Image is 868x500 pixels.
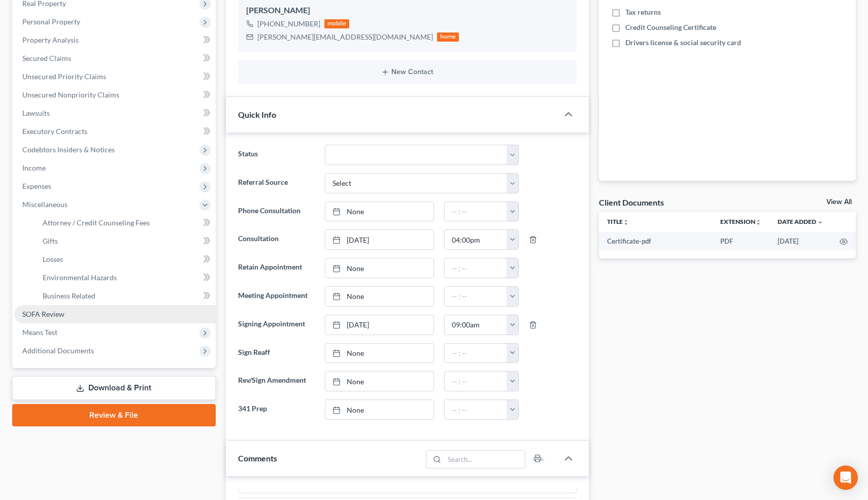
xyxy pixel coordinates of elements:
button: New Contact [246,68,569,76]
i: unfold_more [623,219,629,225]
span: Credit Counseling Certificate [625,22,716,32]
label: Referral Source [233,173,320,193]
a: None [325,258,433,278]
span: Environmental Hazards [43,273,117,282]
a: Losses [35,250,216,269]
div: [PERSON_NAME][EMAIL_ADDRESS][DOMAIN_NAME] [257,32,433,42]
span: Losses [43,255,63,263]
input: -- : -- [445,287,507,306]
i: expand_more [817,219,823,225]
a: Unsecured Priority Claims [14,68,216,86]
a: Executory Contracts [14,122,216,141]
span: Comments [238,453,277,463]
a: None [325,372,433,391]
a: Business Related [35,287,216,305]
label: Sign Reaff [233,343,320,363]
a: Property Analysis [14,31,216,49]
span: Property Analysis [22,36,79,44]
label: Consultation [233,229,320,250]
input: -- : -- [445,400,507,419]
span: Expenses [22,182,51,190]
a: Gifts [35,232,216,250]
input: Search... [445,451,525,468]
a: Secured Claims [14,49,216,68]
span: Unsecured Nonpriority Claims [22,90,119,99]
label: Status [233,145,320,165]
div: mobile [324,19,350,28]
td: Certificate-pdf [599,232,712,250]
label: Signing Appointment [233,315,320,335]
span: Miscellaneous [22,200,68,209]
input: -- : -- [445,258,507,278]
input: -- : -- [445,315,507,335]
a: None [325,400,433,419]
span: SOFA Review [22,310,64,318]
a: SOFA Review [14,305,216,323]
a: Titleunfold_more [607,218,629,225]
a: View All [826,198,852,206]
label: Retain Appointment [233,258,320,278]
span: Codebtors Insiders & Notices [22,145,115,154]
td: [DATE] [770,232,831,250]
a: Extensionunfold_more [720,218,761,225]
input: -- : -- [445,344,507,363]
label: Rev/Sign Amendment [233,371,320,391]
span: Means Test [22,328,57,337]
a: Review & File [12,404,216,426]
a: Environmental Hazards [35,269,216,287]
div: Client Documents [599,197,664,208]
a: [DATE] [325,230,433,249]
label: Meeting Appointment [233,286,320,307]
input: -- : -- [445,202,507,221]
a: Download & Print [12,376,216,400]
span: Drivers license & social security card [625,38,741,48]
a: [DATE] [325,315,433,335]
span: Lawsuits [22,109,50,117]
span: Business Related [43,291,95,300]
span: Gifts [43,237,58,245]
div: home [437,32,459,42]
span: Secured Claims [22,54,71,62]
span: Executory Contracts [22,127,87,136]
input: -- : -- [445,230,507,249]
a: Date Added expand_more [778,218,823,225]
a: None [325,287,433,306]
span: Unsecured Priority Claims [22,72,106,81]
span: Attorney / Credit Counseling Fees [43,218,150,227]
a: Unsecured Nonpriority Claims [14,86,216,104]
td: PDF [712,232,770,250]
label: Phone Consultation [233,202,320,222]
div: [PERSON_NAME] [246,5,569,17]
input: -- : -- [445,372,507,391]
span: Quick Info [238,110,276,119]
span: Additional Documents [22,346,94,355]
a: None [325,344,433,363]
a: Lawsuits [14,104,216,122]
div: [PHONE_NUMBER] [257,19,320,29]
i: unfold_more [755,219,761,225]
span: Tax returns [625,7,661,17]
div: Open Intercom Messenger [833,465,858,490]
label: 341 Prep [233,399,320,420]
a: Attorney / Credit Counseling Fees [35,214,216,232]
span: Personal Property [22,17,80,26]
a: None [325,202,433,221]
span: Income [22,163,46,172]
